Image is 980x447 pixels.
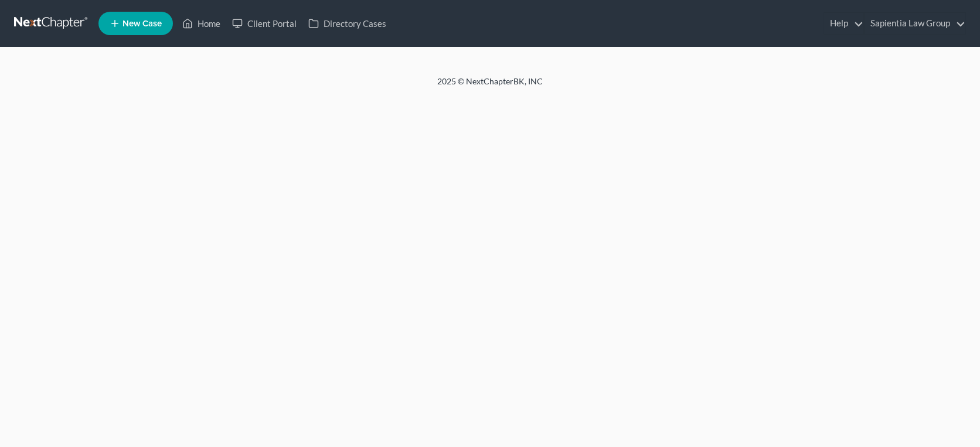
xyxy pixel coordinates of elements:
new-legal-case-button: New Case [98,12,173,35]
a: Sapientia Law Group [865,13,965,34]
a: Help [824,13,863,34]
a: Home [176,13,226,34]
a: Client Portal [226,13,302,34]
a: Directory Cases [302,13,392,34]
div: 2025 © NextChapterBK, INC [156,76,824,97]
